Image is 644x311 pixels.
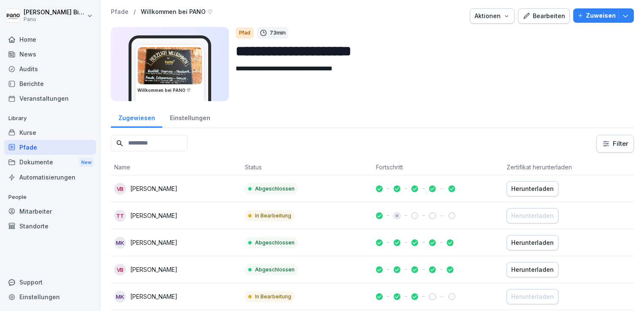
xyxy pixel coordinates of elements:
div: Herunterladen [511,238,554,247]
p: [PERSON_NAME] [130,211,177,220]
p: Zuweisen [586,11,616,20]
div: Bearbeiten [523,11,565,21]
div: Aktionen [475,11,510,21]
p: Abgeschlossen [255,185,295,193]
a: Automatisierungen [4,170,96,185]
button: Herunterladen [507,208,558,223]
div: MK [114,291,126,303]
a: News [4,47,96,62]
p: [PERSON_NAME] [130,292,177,301]
div: MK [114,237,126,249]
p: Abgeschlossen [255,266,295,273]
th: Status [241,159,372,175]
button: Herunterladen [507,262,558,277]
a: Veranstaltungen [4,91,96,106]
th: Zertifikat herunterladen [503,159,634,175]
button: Herunterladen [507,289,558,304]
p: [PERSON_NAME] Bieg [24,9,85,16]
p: Abgeschlossen [255,239,295,247]
p: [PERSON_NAME] [130,238,177,247]
button: Zuweisen [573,8,634,23]
div: Herunterladen [511,265,554,274]
div: Herunterladen [511,211,554,220]
div: TT [114,210,126,222]
img: sa8o1shczu4sdk33fb6rn4dn.png [138,47,202,84]
button: Filter [597,135,633,152]
button: Herunterladen [507,181,558,196]
div: Herunterladen [511,292,554,301]
p: 73 min [270,29,286,37]
div: VB [114,183,126,195]
div: Pfad [236,27,254,38]
th: Fortschritt [373,159,503,175]
a: Zugewiesen [111,106,162,128]
p: [PERSON_NAME] [130,184,177,193]
div: Support [4,275,96,290]
a: Audits [4,62,96,76]
a: Home [4,32,96,47]
button: Aktionen [470,8,515,24]
p: [PERSON_NAME] [130,265,177,274]
a: Berichte [4,76,96,91]
a: Einstellungen [162,106,217,128]
p: Pano [24,16,85,22]
a: Willkommen bei PANO ♡ [141,8,213,16]
div: New [79,158,94,167]
a: Pfade [111,8,129,16]
a: Einstellungen [4,290,96,304]
p: In Bearbeitung [255,293,291,300]
a: Mitarbeiter [4,204,96,219]
p: Library [4,112,96,125]
button: Bearbeiten [518,8,570,24]
div: Filter [602,139,628,148]
p: In Bearbeitung [255,212,291,220]
p: / [134,8,136,16]
a: Standorte [4,219,96,233]
div: Dokumente [4,155,96,170]
button: Herunterladen [507,235,558,250]
div: VB [114,264,126,276]
h3: Willkommen bei PANO ♡ [137,87,202,94]
th: Name [111,159,241,175]
a: Pfade [4,140,96,155]
p: People [4,190,96,204]
a: DokumenteNew [4,155,96,170]
a: Kurse [4,125,96,140]
div: Herunterladen [511,184,554,193]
